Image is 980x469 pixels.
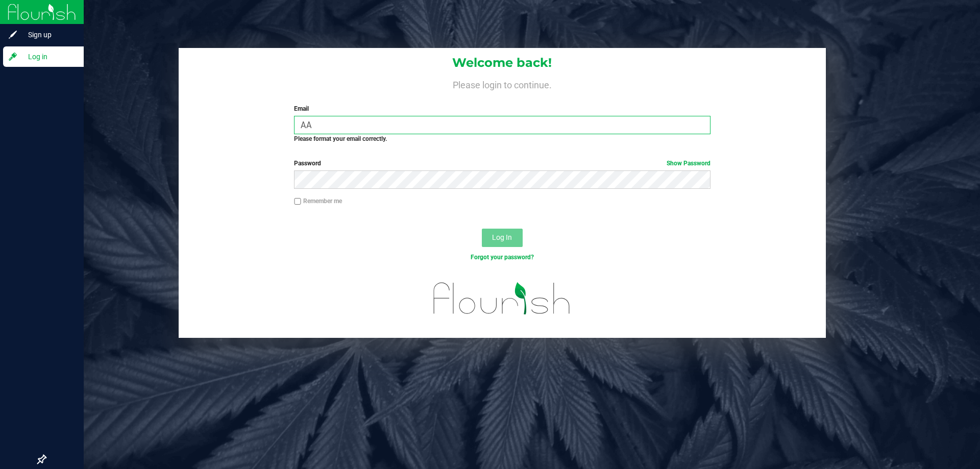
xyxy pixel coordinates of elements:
[294,135,387,142] strong: Please format your email correctly.
[18,29,79,41] span: Sign up
[8,52,18,62] inline-svg: Log in
[8,30,18,40] inline-svg: Sign up
[294,104,710,113] label: Email
[18,51,79,63] span: Log in
[471,254,534,261] a: Forgot your password?
[179,78,826,90] h4: Please login to continue.
[482,229,523,247] button: Log In
[492,233,512,241] span: Log In
[294,196,342,206] label: Remember me
[421,273,583,325] img: flourish_logo.svg
[667,160,710,167] a: Show Password
[294,160,321,167] span: Password
[294,198,301,205] input: Remember me
[179,56,826,69] h1: Welcome back!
